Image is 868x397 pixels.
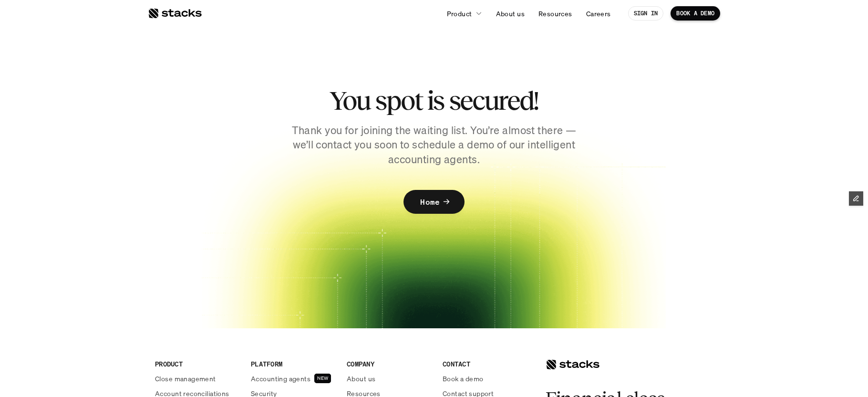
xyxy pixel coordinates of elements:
p: PLATFORM [251,359,335,369]
a: SIGN IN [628,6,664,21]
a: About us [347,374,431,384]
a: Home [403,190,464,214]
button: Edit Framer Content [849,191,863,206]
h2: You spot is secured! [303,86,565,115]
h2: NEW [317,376,328,381]
p: PRODUCT [155,359,239,369]
a: Close management [155,374,239,384]
p: Careers [586,9,611,19]
p: About us [347,374,375,384]
p: COMPANY [347,359,431,369]
p: Home [420,195,440,209]
p: About us [496,9,525,19]
p: BOOK A DEMO [676,10,714,17]
a: Careers [580,5,617,22]
p: Book a demo [443,374,484,384]
a: Accounting agentsNEW [251,374,335,384]
p: Accounting agents [251,374,310,384]
a: Book a demo [443,374,527,384]
p: SIGN IN [634,10,658,17]
p: Close management [155,374,216,384]
p: Resources [538,9,572,19]
p: Product [447,9,472,19]
p: CONTACT [443,359,527,369]
a: BOOK A DEMO [671,6,720,21]
p: Thank you for joining the waiting list. You’re almost there —we’ll contact you soon to schedule a... [286,123,582,167]
a: Resources [533,5,578,22]
a: About us [490,5,530,22]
